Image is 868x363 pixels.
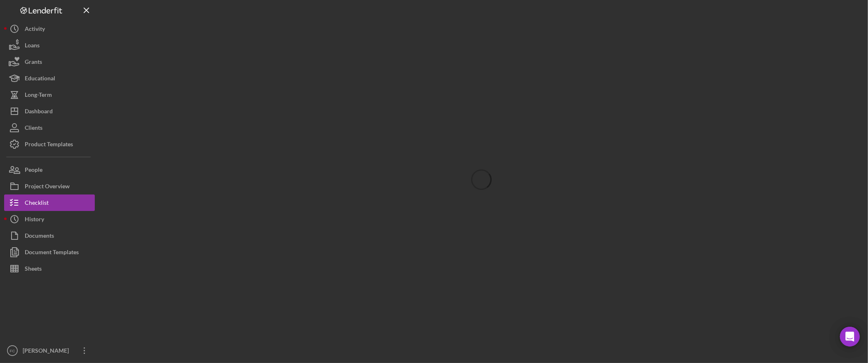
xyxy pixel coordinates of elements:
div: Clients [25,119,42,138]
text: FC [10,349,15,353]
div: Loans [25,37,40,56]
button: Educational [4,70,95,87]
div: Project Overview [25,178,70,197]
button: FC[PERSON_NAME] [4,342,95,359]
button: Loans [4,37,95,54]
button: Product Templates [4,136,95,152]
div: [PERSON_NAME] [21,342,74,361]
button: Checklist [4,194,95,211]
div: People [25,162,42,180]
button: Dashboard [4,103,95,119]
button: Sheets [4,260,95,277]
button: Documents [4,227,95,244]
div: Checklist [25,194,49,213]
button: People [4,162,95,178]
button: Long-Term [4,87,95,103]
div: Grants [25,54,42,72]
div: Documents [25,227,54,246]
button: Grants [4,54,95,70]
div: History [25,211,44,230]
div: Product Templates [25,136,73,155]
div: Open Intercom Messenger [840,327,860,347]
button: Project Overview [4,178,95,194]
div: Sheets [25,260,42,279]
div: Long-Term [25,87,52,105]
div: Educational [25,70,55,89]
div: Activity [25,21,45,39]
button: Activity [4,21,95,37]
button: History [4,211,95,227]
div: Dashboard [25,103,53,122]
button: Clients [4,119,95,136]
div: Document Templates [25,244,79,262]
button: Document Templates [4,244,95,260]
